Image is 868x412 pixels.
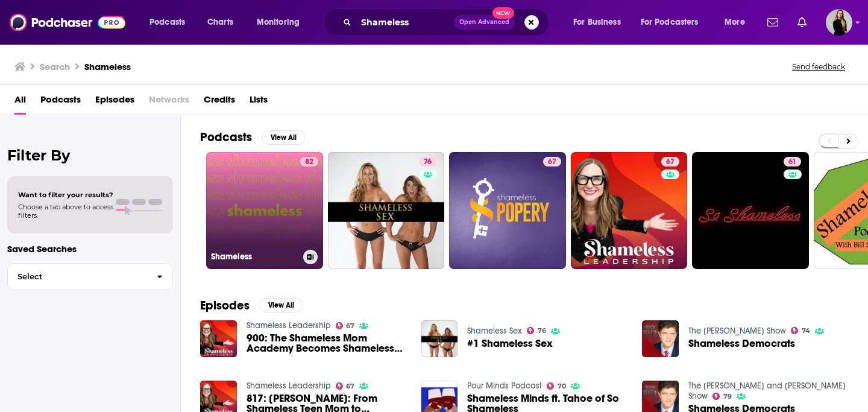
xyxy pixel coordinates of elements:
[250,90,268,115] a: Lists
[802,328,810,334] span: 74
[666,156,675,168] span: 67
[259,298,303,312] button: View All
[200,320,237,357] img: 900: The Shameless Mom Academy Becomes Shameless Leadership!
[207,14,233,31] span: Charts
[558,384,566,389] span: 70
[661,157,679,166] a: 67
[791,327,810,334] a: 74
[573,14,621,31] span: For Business
[688,381,846,401] a: The Clay Travis and Buck Sexton Show
[84,61,131,72] h3: Shameless
[200,13,241,32] a: Charts
[826,9,852,36] span: Logged in as editaivancevic
[247,381,331,391] a: Shameless Leadership
[723,394,732,399] span: 79
[449,152,566,269] a: 67
[211,252,298,262] h3: Shameless
[459,19,509,25] span: Open Advanced
[467,326,522,336] a: Shameless Sex
[571,152,688,269] a: 67
[543,157,561,166] a: 67
[725,14,745,31] span: More
[40,61,70,72] h3: Search
[641,14,699,31] span: For Podcasters
[547,382,566,390] a: 70
[527,327,546,334] a: 76
[14,90,26,115] a: All
[421,320,458,357] img: #1 Shameless Sex
[149,14,185,31] span: Podcasts
[200,130,252,145] h2: Podcasts
[788,156,796,168] span: 61
[467,381,542,391] a: Pour Minds Podcast
[10,11,125,34] img: Podchaser - Follow, Share and Rate Podcasts
[40,90,81,115] a: Podcasts
[8,273,147,280] span: Select
[346,384,354,389] span: 67
[200,298,303,313] a: EpisodesView All
[793,12,811,33] a: Show notifications dropdown
[149,90,189,115] span: Networks
[18,191,113,199] span: Want to filter your results?
[763,12,783,33] a: Show notifications dropdown
[538,328,546,334] span: 76
[336,322,355,329] a: 67
[7,147,173,164] h2: Filter By
[346,323,354,329] span: 67
[7,243,173,255] p: Saved Searches
[633,13,716,32] button: open menu
[826,9,852,36] img: User Profile
[247,333,407,353] a: 900: The Shameless Mom Academy Becomes Shameless Leadership!
[548,156,556,168] span: 67
[419,157,436,166] a: 76
[247,320,331,331] a: Shameless Leadership
[141,13,201,32] button: open menu
[335,8,561,36] div: Search podcasts, credits, & more...
[716,13,760,32] button: open menu
[424,156,432,168] span: 76
[18,203,113,220] span: Choose a tab above to access filters.
[784,157,801,166] a: 61
[454,15,515,30] button: Open AdvancedNew
[257,14,300,31] span: Monitoring
[492,7,514,19] span: New
[262,130,305,145] button: View All
[204,90,235,115] a: Credits
[467,338,553,349] a: #1 Shameless Sex
[565,13,636,32] button: open menu
[248,13,315,32] button: open menu
[712,393,732,400] a: 79
[688,338,795,349] a: Shameless Democrats
[788,62,849,72] button: Send feedback
[206,152,323,269] a: 82Shameless
[826,9,852,36] button: Show profile menu
[300,157,318,166] a: 82
[642,320,679,357] img: Shameless Democrats
[305,156,313,168] span: 82
[688,326,786,336] a: The Buck Sexton Show
[336,382,355,390] a: 67
[356,13,454,32] input: Search podcasts, credits, & more...
[200,130,305,145] a: PodcastsView All
[95,90,134,115] a: Episodes
[692,152,809,269] a: 61
[200,298,250,313] h2: Episodes
[328,152,445,269] a: 76
[7,263,173,290] button: Select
